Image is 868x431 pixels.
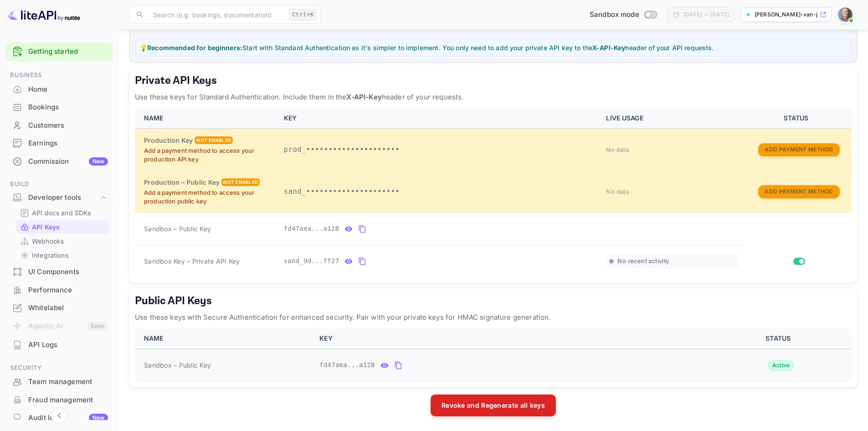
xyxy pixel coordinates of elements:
span: Build [5,179,113,189]
th: KEY [314,328,708,349]
a: Fraud management [5,391,113,408]
div: Developer tools [5,190,113,206]
div: Getting started [5,42,113,61]
div: Switch to Production mode [586,10,660,20]
div: UI Components [28,267,108,277]
a: Webhooks [20,236,105,246]
p: API docs and SDKs [32,208,91,218]
div: New [89,157,108,166]
div: Webhooks [16,234,109,248]
a: Audit logsNew [5,409,113,426]
div: New [89,414,108,422]
div: Not enabled [221,178,260,186]
a: Home [5,81,113,98]
span: Security [5,363,113,373]
th: STATUS [744,108,852,129]
div: [DATE] — [DATE] [683,10,729,19]
strong: X-API-Key [592,44,625,52]
p: 💡 Start with Standard Authentication as it's simpler to implement. You only need to add your priv... [139,43,847,52]
a: Earnings [5,135,113,151]
button: Revoke and Regenerate all keys [431,395,556,416]
p: Use these keys with Secure Authentication for enhanced security. Pair with your private keys for ... [135,312,852,323]
input: Search (e.g. bookings, documentation) [148,5,285,24]
div: Customers [5,117,113,135]
a: API Keys [20,222,105,232]
table: public api keys table [135,328,852,382]
a: Team management [5,373,113,390]
div: API docs and SDKs [16,206,109,219]
a: Getting started [28,47,108,57]
span: fd47aea...a128 [284,224,339,234]
th: NAME [135,108,278,129]
p: prod_••••••••••••••••••••• [284,144,596,155]
h6: Production Key [144,135,193,145]
span: No data [606,146,629,153]
h5: Private API Keys [135,73,852,88]
a: Integrations [20,250,105,260]
p: API Keys [32,222,60,232]
span: Sandbox – Public Key [144,360,211,370]
div: Whitelabel [28,303,108,313]
img: Neville van Jaarsveld [838,7,853,22]
p: Add a payment method to access your production API key [144,146,273,164]
div: Customers [28,120,108,131]
div: Home [28,84,108,95]
div: Earnings [28,138,108,149]
div: Fraud management [28,395,108,405]
strong: X-API-Key [346,93,381,101]
span: No data [606,188,629,195]
div: Team management [28,377,108,387]
p: Use these keys for Standard Authentication. Include them in the header of your requests. [135,92,852,103]
h6: Production – Public Key [144,177,220,187]
div: UI Components [5,263,113,281]
div: Integrations [16,249,109,262]
div: Bookings [28,102,108,113]
h5: Public API Keys [135,294,852,308]
div: API Keys [16,220,109,234]
span: sand_9d...ff27 [284,256,339,266]
p: Webhooks [32,236,64,246]
span: fd47aea...a128 [319,360,375,370]
div: API Logs [5,336,113,354]
a: API Logs [5,336,113,353]
div: API Logs [28,340,108,350]
button: Add Payment Method [758,185,839,198]
span: Sandbox – Public Key [144,224,211,234]
a: Add Payment Method [758,187,839,195]
div: Home [5,81,113,99]
a: Customers [5,117,113,134]
th: LIVE USAGE [601,108,744,129]
img: LiteAPI logo [7,7,80,22]
p: sand_••••••••••••••••••••• [284,186,596,197]
a: Performance [5,281,113,298]
button: Add Payment Method [758,143,839,156]
div: Fraud management [5,391,113,409]
div: Performance [5,281,113,299]
div: Active [768,360,794,371]
table: private api keys table [135,108,852,277]
a: UI Components [5,263,113,280]
div: Developer tools [28,192,99,203]
div: CommissionNew [5,153,113,171]
div: Team management [5,373,113,391]
p: [PERSON_NAME]-van-jaarsveld-... [755,10,818,19]
a: Bookings [5,99,113,115]
div: Earnings [5,135,113,152]
th: STATUS [708,328,852,349]
th: KEY [278,108,601,129]
span: Business [5,70,113,80]
p: Integrations [32,250,68,260]
span: Sandbox Key – Private API Key [144,257,240,265]
div: Bookings [5,99,113,116]
strong: Recommended for beginners: [147,44,242,52]
a: CommissionNew [5,153,113,170]
div: Ctrl+K [289,9,317,21]
a: API docs and SDKs [20,208,105,218]
div: Not enabled [195,136,233,144]
div: Audit logs [28,413,108,423]
p: Add a payment method to access your production public key [144,188,273,206]
div: Whitelabel [5,299,113,317]
div: Audit logsNew [5,409,113,427]
th: NAME [135,328,314,349]
span: Sandbox mode [590,10,639,20]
